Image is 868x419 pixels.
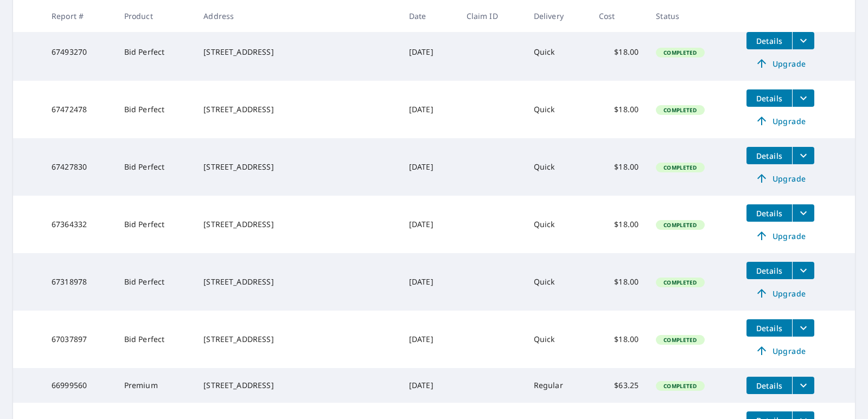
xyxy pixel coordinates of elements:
[753,172,808,185] span: Upgrade
[590,196,648,253] td: $18.00
[753,266,786,276] span: Details
[203,162,392,172] div: [STREET_ADDRESS]
[753,287,808,300] span: Upgrade
[525,196,590,253] td: Quick
[746,262,792,279] button: detailsBtn-67318978
[590,81,648,138] td: $18.00
[753,208,786,218] span: Details
[400,311,458,368] td: [DATE]
[590,138,648,196] td: $18.00
[753,344,808,357] span: Upgrade
[792,262,814,279] button: filesDropdownBtn-67318978
[753,93,786,104] span: Details
[590,311,648,368] td: $18.00
[753,323,786,333] span: Details
[753,229,808,242] span: Upgrade
[525,23,590,81] td: Quick
[203,334,392,345] div: [STREET_ADDRESS]
[400,368,458,403] td: [DATE]
[657,382,703,390] span: Completed
[525,138,590,196] td: Quick
[203,380,392,391] div: [STREET_ADDRESS]
[753,36,786,46] span: Details
[746,147,792,164] button: detailsBtn-67427830
[203,219,392,230] div: [STREET_ADDRESS]
[657,279,703,286] span: Completed
[116,138,195,196] td: Bid Perfect
[746,204,792,222] button: detailsBtn-67364332
[590,23,648,81] td: $18.00
[116,253,195,311] td: Bid Perfect
[43,138,116,196] td: 67427830
[400,23,458,81] td: [DATE]
[525,311,590,368] td: Quick
[746,319,792,337] button: detailsBtn-67037897
[792,147,814,164] button: filesDropdownBtn-67427830
[657,164,703,171] span: Completed
[657,221,703,229] span: Completed
[746,285,814,302] a: Upgrade
[43,81,116,138] td: 67472478
[792,319,814,337] button: filesDropdownBtn-67037897
[746,55,814,72] a: Upgrade
[792,89,814,107] button: filesDropdownBtn-67472478
[43,253,116,311] td: 67318978
[746,170,814,187] a: Upgrade
[43,23,116,81] td: 67493270
[116,81,195,138] td: Bid Perfect
[753,151,786,161] span: Details
[792,204,814,222] button: filesDropdownBtn-67364332
[400,196,458,253] td: [DATE]
[43,196,116,253] td: 67364332
[203,104,392,115] div: [STREET_ADDRESS]
[116,23,195,81] td: Bid Perfect
[746,32,792,49] button: detailsBtn-67493270
[657,106,703,114] span: Completed
[753,381,786,391] span: Details
[746,227,814,244] a: Upgrade
[746,342,814,359] a: Upgrade
[43,311,116,368] td: 67037897
[525,81,590,138] td: Quick
[590,368,648,403] td: $63.25
[525,253,590,311] td: Quick
[657,49,703,56] span: Completed
[746,377,792,394] button: detailsBtn-66999560
[116,311,195,368] td: Bid Perfect
[753,114,808,127] span: Upgrade
[525,368,590,403] td: Regular
[792,32,814,49] button: filesDropdownBtn-67493270
[746,112,814,130] a: Upgrade
[203,276,392,287] div: [STREET_ADDRESS]
[753,57,808,70] span: Upgrade
[116,368,195,403] td: Premium
[590,253,648,311] td: $18.00
[400,138,458,196] td: [DATE]
[792,377,814,394] button: filesDropdownBtn-66999560
[400,253,458,311] td: [DATE]
[116,196,195,253] td: Bid Perfect
[203,47,392,57] div: [STREET_ADDRESS]
[43,368,116,403] td: 66999560
[657,336,703,344] span: Completed
[746,89,792,107] button: detailsBtn-67472478
[400,81,458,138] td: [DATE]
